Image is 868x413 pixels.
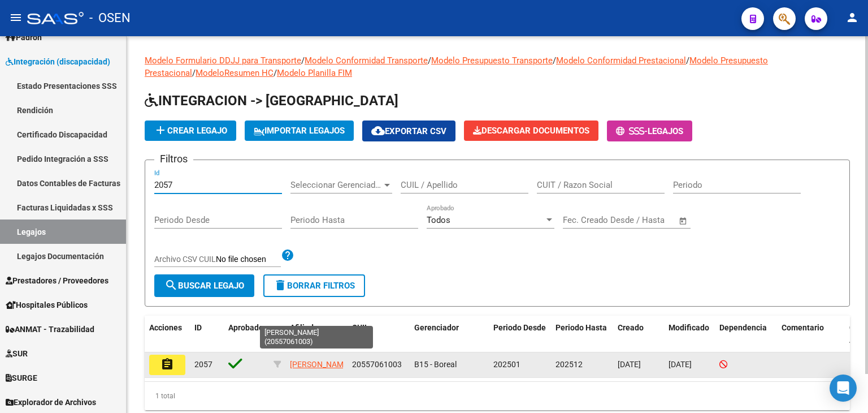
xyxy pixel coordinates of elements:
span: Crear Legajo [154,126,227,136]
mat-icon: menu [9,11,23,24]
datatable-header-cell: ID [190,316,224,353]
span: SUR [6,347,28,360]
span: Explorador de Archivos [6,396,96,408]
span: INTEGRACION -> [GEOGRAPHIC_DATA] [145,93,398,109]
datatable-header-cell: Periodo Hasta [551,316,613,353]
span: Borrar Filtros [274,281,355,291]
button: Descargar Documentos [464,121,598,141]
span: Hospitales Públicos [6,299,88,311]
span: Dependencia [719,323,767,332]
datatable-header-cell: Periodo Desde [489,316,551,353]
datatable-header-cell: Comentario [777,316,845,353]
button: Exportar CSV [362,121,455,141]
span: Acciones [149,323,182,332]
span: Archivo CSV CUIL [154,255,216,264]
span: Legajos [648,126,683,136]
button: IMPORTAR LEGAJOS [245,121,354,141]
span: Creado [618,323,644,332]
span: Periodo Hasta [555,323,607,332]
span: - [616,126,648,136]
a: Modelo Conformidad Prestacional [556,55,686,66]
span: SURGE [6,372,37,384]
span: Integración (discapacidad) [6,55,110,68]
span: ANMAT - Trazabilidad [6,323,94,335]
datatable-header-cell: Dependencia [715,316,777,353]
mat-icon: cloud_download [371,124,385,137]
span: Aprobado [228,323,263,332]
span: Seleccionar Gerenciador [290,180,382,190]
datatable-header-cell: Gerenciador [410,316,489,353]
span: 202512 [555,360,583,369]
a: Modelo Formulario DDJJ para Transporte [145,55,301,66]
span: CUIL [352,323,369,332]
button: Borrar Filtros [263,274,365,297]
span: Exportar CSV [371,126,446,136]
mat-icon: search [164,278,178,292]
input: Fecha fin [619,215,674,225]
mat-icon: person [845,11,859,24]
datatable-header-cell: Afiliado [285,316,348,353]
span: Comentario [782,323,824,332]
span: [DATE] [618,360,641,369]
span: Gerenciador [414,323,459,332]
span: 2057 [194,360,212,369]
datatable-header-cell: CUIL [348,316,410,353]
span: Todos [427,215,450,225]
mat-icon: help [281,248,294,262]
datatable-header-cell: Acciones [145,316,190,353]
button: Buscar Legajo [154,274,254,297]
span: Buscar Legajo [164,281,244,291]
a: Modelo Conformidad Transporte [305,55,428,66]
a: ModeloResumen HC [196,68,274,78]
button: Crear Legajo [145,121,236,141]
datatable-header-cell: Creado [613,316,664,353]
button: Open calendar [677,214,690,227]
span: [PERSON_NAME] [290,360,350,369]
span: 20557061003 [352,360,402,369]
span: Padrón [6,31,42,44]
span: - OSEN [89,6,131,31]
a: Modelo Presupuesto Transporte [431,55,553,66]
span: IMPORTAR LEGAJOS [254,126,345,136]
span: Prestadores / Proveedores [6,274,108,287]
datatable-header-cell: Aprobado [224,316,269,353]
button: -Legajos [607,121,692,141]
a: Modelo Planilla FIM [277,68,352,78]
h3: Filtros [154,151,193,167]
span: B15 - Boreal [414,360,457,369]
input: Archivo CSV CUIL [216,255,281,265]
span: Modificado [669,323,709,332]
mat-icon: assignment [160,358,174,371]
mat-icon: add [154,123,167,137]
span: [DATE] [669,360,692,369]
div: 1 total [145,382,850,410]
span: Afiliado [290,323,318,332]
mat-icon: delete [274,278,287,292]
span: Descargar Documentos [473,126,589,136]
datatable-header-cell: Modificado [664,316,715,353]
span: Periodo Desde [493,323,546,332]
input: Fecha inicio [563,215,609,225]
div: Open Intercom Messenger [830,375,857,402]
div: / / / / / / [145,54,850,410]
span: 202501 [493,360,520,369]
span: ID [194,323,202,332]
